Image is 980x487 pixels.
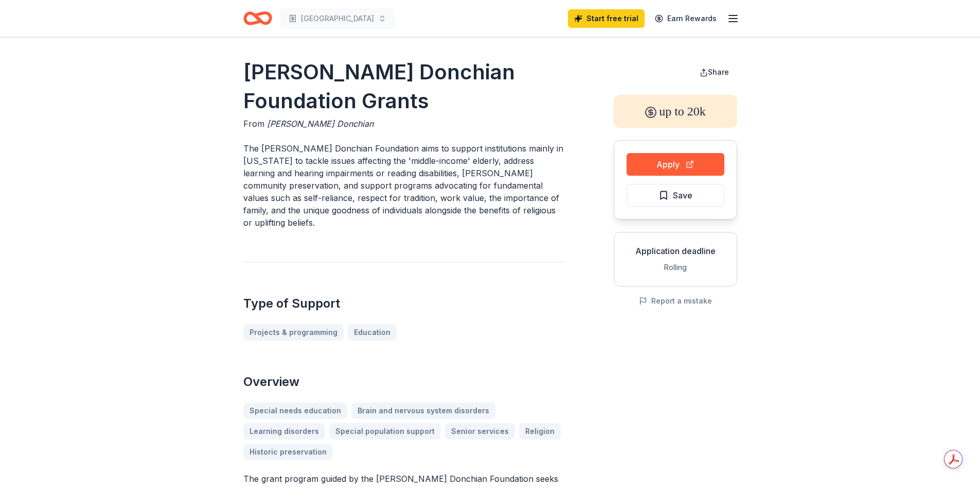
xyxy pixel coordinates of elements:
div: Application deadline [622,245,728,257]
span: Share [708,68,729,76]
h1: [PERSON_NAME] Donchian Foundation Grants [243,58,564,115]
button: Save [627,184,724,207]
h2: Type of Support [243,295,564,312]
span: [PERSON_NAME] Donchian [267,119,373,129]
button: Apply [627,153,724,176]
button: Share [691,62,737,82]
a: Home [243,6,272,30]
a: Projects & programming [243,324,344,341]
a: Earn Rewards [649,9,723,28]
span: [GEOGRAPHIC_DATA] [301,12,374,25]
div: up to 20k [614,95,737,128]
span: Save [673,189,692,202]
div: From [243,117,564,130]
div: Rolling [622,261,728,274]
p: The [PERSON_NAME] Donchian Foundation aims to support institutions mainly in [US_STATE] to tackle... [243,142,564,229]
a: Start free trial [568,9,645,28]
button: Report a mistake [639,295,712,307]
h2: Overview [243,374,564,390]
button: [GEOGRAPHIC_DATA] [280,8,395,29]
a: Education [348,324,397,341]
